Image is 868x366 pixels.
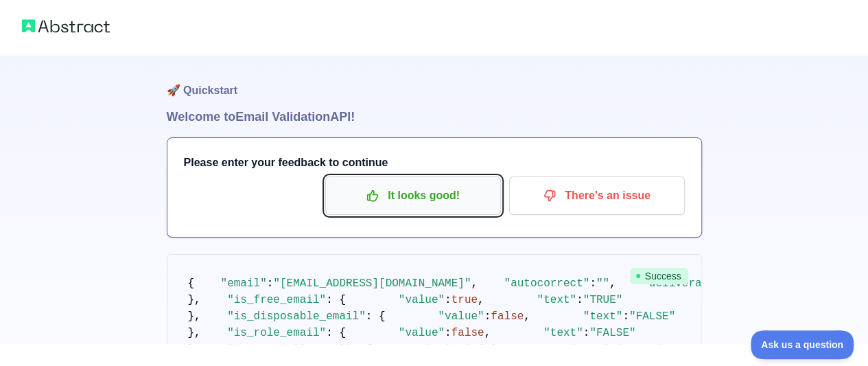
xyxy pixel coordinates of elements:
[504,277,589,290] span: "autocorrect"
[583,310,623,323] span: "text"
[589,327,635,339] span: "FALSE"
[596,277,609,290] span: ""
[221,277,267,290] span: "email"
[451,327,484,339] span: false
[399,327,445,339] span: "value"
[524,310,530,323] span: ,
[537,294,576,306] span: "text"
[570,343,609,356] span: "text"
[399,294,445,306] span: "value"
[438,310,484,323] span: "value"
[609,343,616,356] span: :
[484,310,491,323] span: :
[511,343,517,356] span: ,
[484,327,491,339] span: ,
[543,327,583,339] span: "text"
[616,343,662,356] span: "FALSE"
[471,343,478,356] span: :
[184,155,685,171] h3: Please enter your feedback to continue
[353,343,373,356] span: : {
[576,294,583,306] span: :
[445,327,451,339] span: :
[425,343,471,356] span: "value"
[445,294,451,306] span: :
[227,327,326,339] span: "is_role_email"
[227,294,326,306] span: "is_free_email"
[642,277,748,290] span: "deliverability"
[167,55,702,107] h1: 🚀 Quickstart
[326,294,346,306] span: : {
[451,294,478,306] span: true
[366,310,386,323] span: : {
[583,327,590,339] span: :
[326,327,346,339] span: : {
[491,310,524,323] span: false
[471,277,478,290] span: ,
[622,310,629,323] span: :
[583,294,623,306] span: "TRUE"
[609,277,616,290] span: ,
[227,310,366,323] span: "is_disposable_email"
[227,343,352,356] span: "is_catchall_email"
[509,176,685,215] button: There's an issue
[267,277,274,290] span: :
[630,268,688,284] span: Success
[273,277,471,290] span: "[EMAIL_ADDRESS][DOMAIN_NAME]"
[325,176,501,215] button: It looks good!
[751,330,854,359] iframe: Toggle Customer Support
[519,184,675,207] p: There's an issue
[478,294,484,306] span: ,
[22,16,110,36] img: Abstract logo
[167,107,702,126] h1: Welcome to Email Validation API!
[188,277,195,290] span: {
[478,343,511,356] span: false
[629,310,675,323] span: "FALSE"
[336,184,491,207] p: It looks good!
[589,277,596,290] span: :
